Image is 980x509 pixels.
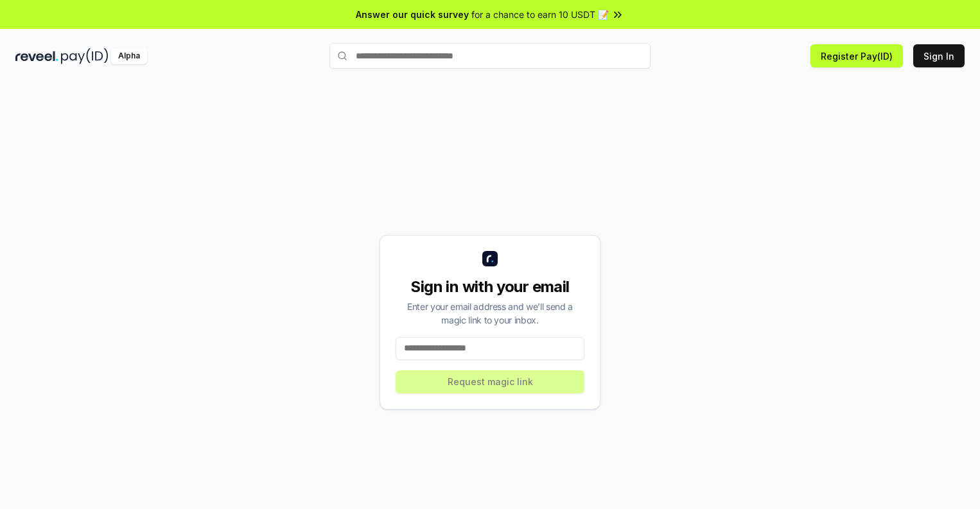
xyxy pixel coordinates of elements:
button: Sign In [913,44,965,67]
img: pay_id [61,48,109,64]
div: Enter your email address and we’ll send a magic link to your inbox. [396,300,584,327]
span: for a chance to earn 10 USDT 📝 [471,8,609,21]
button: Register Pay(ID) [810,44,903,67]
span: Answer our quick survey [356,8,469,21]
img: reveel_dark [15,48,58,64]
div: Alpha [111,48,147,64]
img: logo_small [482,251,498,266]
div: Sign in with your email [396,277,584,297]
